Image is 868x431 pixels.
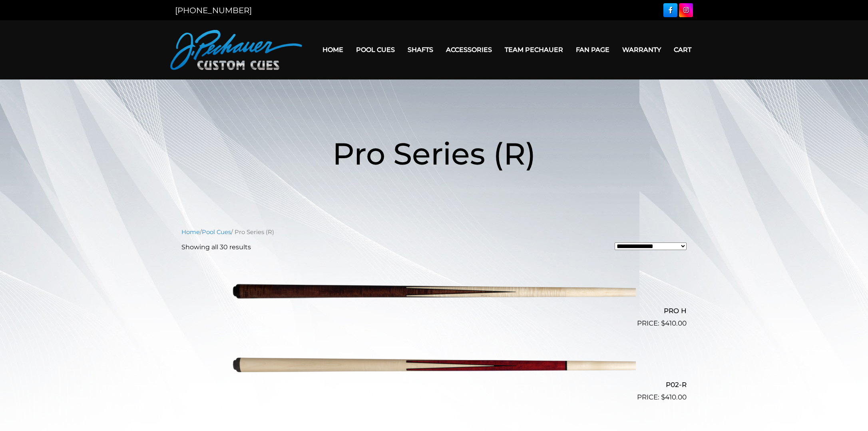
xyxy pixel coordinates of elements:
img: P02-R [232,332,636,399]
a: Team Pechauer [498,40,569,60]
a: Pool Cues [350,40,401,60]
span: Pro Series (R) [332,135,536,172]
a: P02-R $410.00 [181,332,687,402]
a: Accessories [440,40,498,60]
bdi: 410.00 [661,319,687,327]
bdi: 410.00 [661,393,687,401]
span: $ [661,393,665,401]
a: Fan Page [569,40,616,60]
h2: P02-R [181,377,687,392]
nav: Breadcrumb [181,228,687,236]
a: Home [181,228,200,236]
select: Shop order [615,242,687,250]
span: $ [661,319,665,327]
h2: PRO H [181,304,687,318]
a: Shafts [401,40,440,60]
p: Showing all 30 results [181,242,251,252]
a: Pool Cues [202,228,231,236]
a: [PHONE_NUMBER] [175,6,252,15]
a: PRO H $410.00 [181,258,687,329]
a: Warranty [616,40,667,60]
a: Home [316,40,350,60]
img: PRO H [232,258,636,326]
img: Pechauer Custom Cues [170,30,302,70]
a: Cart [667,40,698,60]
